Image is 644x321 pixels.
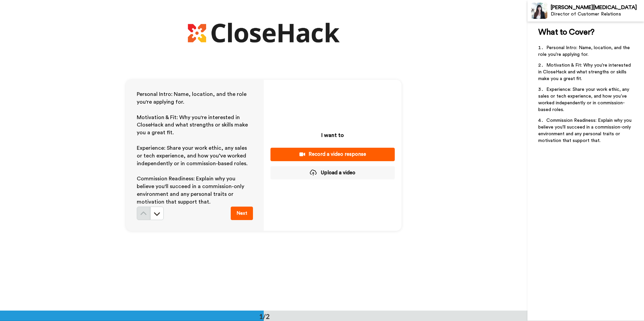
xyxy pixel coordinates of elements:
div: 1/2 [248,312,281,321]
span: Experience: Share your work ethic, any sales or tech experience, and how you’ve worked independen... [538,87,631,112]
span: Commission Readiness: Explain why you believe you'll succeed in a commission-only environment and... [538,118,633,143]
p: I want to [321,131,344,139]
button: Record a video response [270,148,395,161]
span: Commission Readiness: Explain why you believe you'll succeed in a commission-only environment and... [137,176,246,205]
span: Motivation & Fit: Why you're interested in CloseHack and what strengths or skills make you a grea... [538,63,632,81]
div: Director of Customer Relations [551,11,644,17]
div: [PERSON_NAME][MEDICAL_DATA] [551,4,644,11]
span: Experience: Share your work ethic, any sales or tech experience, and how you’ve worked independen... [137,145,248,166]
span: Personal Intro: Name, location, and the role you're applying for. [538,45,631,57]
img: Profile Image [531,3,547,19]
button: Upload a video [270,166,395,179]
span: Motivation & Fit: Why you're interested in CloseHack and what strengths or skills make you a grea... [137,115,249,136]
span: What to Cover? [538,28,594,36]
span: Personal Intro: Name, location, and the role you're applying for. [137,92,248,105]
div: Record a video response [276,151,389,158]
button: Next [231,207,253,220]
